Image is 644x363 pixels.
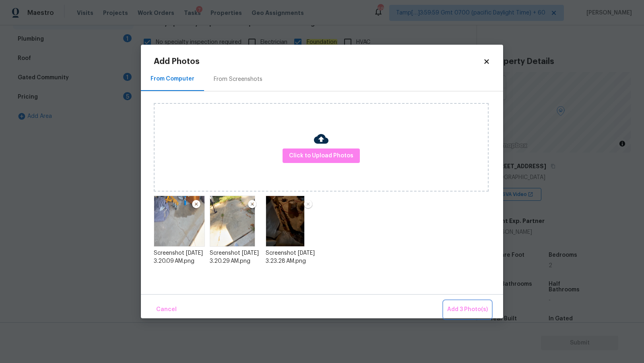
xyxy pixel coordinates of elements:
[266,249,317,265] div: Screenshot [DATE] 3.23.28 AM.png
[153,301,180,318] button: Cancel
[289,151,353,161] span: Click to Upload Photos
[214,75,262,83] div: From Screenshots
[314,132,328,146] img: Cloud Upload Icon
[444,301,491,318] button: Add 3 Photo(s)
[447,305,488,315] span: Add 3 Photo(s)
[154,58,483,66] h2: Add Photos
[210,249,261,265] div: Screenshot [DATE] 3.20.29 AM.png
[154,249,205,265] div: Screenshot [DATE] 3.20.09 AM.png
[151,75,194,83] div: From Computer
[283,148,360,163] button: Click to Upload Photos
[156,305,177,315] span: Cancel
